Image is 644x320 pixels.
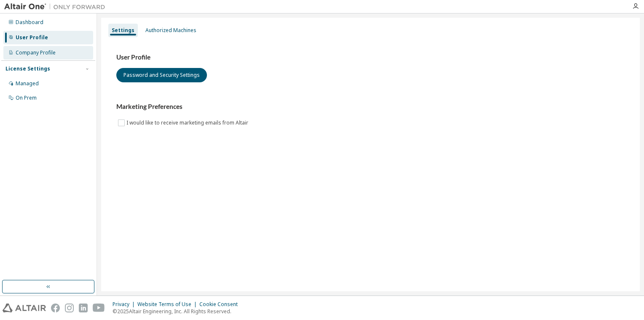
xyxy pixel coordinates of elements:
[16,34,48,41] div: User Profile
[16,80,39,87] div: Managed
[4,3,110,11] img: Altair One
[199,301,243,308] div: Cookie Consent
[116,68,207,82] button: Password and Security Settings
[137,301,199,308] div: Website Terms of Use
[113,308,243,315] p: © 2025 Altair Engineering, Inc. All Rights Reserved.
[126,118,250,128] label: I would like to receive marketing emails from Altair
[112,27,134,34] div: Settings
[5,65,50,72] div: License Settings
[79,304,88,312] img: linkedin.svg
[116,53,625,62] h3: User Profile
[51,304,60,312] img: facebook.svg
[113,301,137,308] div: Privacy
[3,304,46,312] img: altair_logo.svg
[16,49,56,56] div: Company Profile
[65,304,74,312] img: instagram.svg
[116,103,625,111] h3: Marketing Preferences
[93,304,105,312] img: youtube.svg
[145,27,196,34] div: Authorized Machines
[16,95,37,101] div: On Prem
[16,19,43,26] div: Dashboard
